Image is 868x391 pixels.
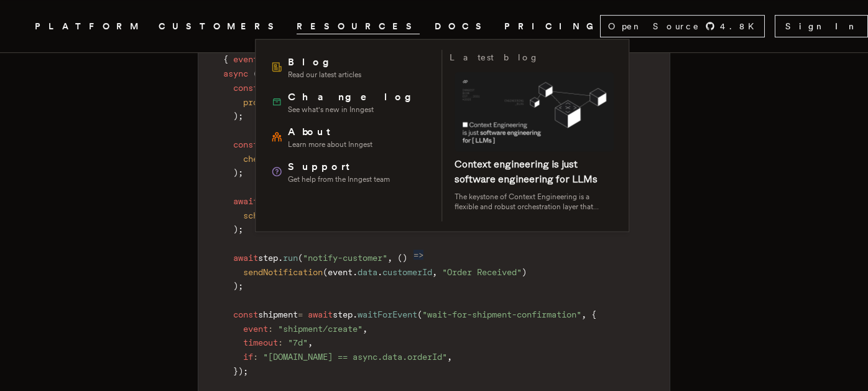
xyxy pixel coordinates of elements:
[608,20,700,32] span: Open Source
[238,167,243,177] span: ;
[278,324,362,334] span: "shipment/create"
[447,352,452,362] span: ,
[283,253,298,263] span: run
[377,267,382,277] span: .
[233,111,238,121] span: )
[362,324,367,334] span: ,
[382,267,432,277] span: customerId
[402,253,407,263] span: )
[435,19,489,34] a: DOCS
[253,68,258,78] span: (
[432,267,437,277] span: ,
[353,267,358,277] span: .
[288,125,372,139] span: About
[422,309,581,319] span: "wait-for-shipment-confirmation"
[265,120,434,154] a: AboutLearn more about Inngest
[397,253,402,263] span: (
[233,167,238,177] span: )
[243,352,253,362] span: if
[243,337,278,347] span: timeout
[233,83,258,93] span: const
[233,54,258,64] span: event
[358,309,417,319] span: waitForEvent
[223,68,248,78] span: async
[233,139,258,149] span: const
[308,337,313,347] span: ,
[288,55,361,70] span: Blog
[581,309,586,319] span: ,
[233,196,258,206] span: await
[258,253,278,263] span: step
[442,267,522,277] span: "Order Received"
[413,250,423,260] span: =>
[238,111,243,121] span: ;
[233,224,238,234] span: )
[278,253,283,263] span: .
[243,154,313,164] span: checkInventory
[323,267,328,277] span: (
[450,50,539,65] h3: Latest blog
[233,309,258,319] span: const
[303,253,387,263] span: "notify-customer"
[263,352,447,362] span: "[DOMAIN_NAME] == async.data.orderId"
[223,54,228,64] span: {
[288,337,308,347] span: "7d"
[720,20,762,32] span: 4.8 K
[278,337,283,347] span: :
[288,174,390,184] span: Get help from the Inngest team
[233,366,238,376] span: }
[387,253,392,263] span: ,
[298,309,303,319] span: =
[258,309,298,319] span: shipment
[253,352,258,362] span: :
[455,158,598,185] a: Context engineering is just software engineering for LLMs
[238,224,243,234] span: ;
[358,267,377,277] span: data
[288,90,420,105] span: Changelog
[233,281,238,291] span: )
[243,324,268,334] span: event
[243,210,323,220] span: scheduleShipment
[417,309,422,319] span: (
[775,15,868,37] a: Sign In
[265,50,434,85] a: BlogRead our latest articles
[328,267,353,277] span: event
[288,159,390,174] span: Support
[522,267,527,277] span: )
[288,139,372,149] span: Learn more about Inngest
[243,366,248,376] span: ;
[238,281,243,291] span: ;
[265,85,434,120] a: ChangelogSee what's new in Inngest
[288,105,420,115] span: See what's new in Inngest
[353,309,358,319] span: .
[238,366,243,376] span: )
[591,309,596,319] span: {
[159,19,282,34] a: CUSTOMERS
[233,253,258,263] span: await
[504,19,600,34] a: PRICING
[35,19,144,34] button: PLATFORM
[333,309,353,319] span: step
[243,97,313,107] span: processPayment
[288,70,361,80] span: Read our latest articles
[265,154,434,189] a: SupportGet help from the Inngest team
[308,309,333,319] span: await
[297,19,420,34] button: RESOURCES
[268,324,273,334] span: :
[243,267,323,277] span: sendNotification
[298,253,303,263] span: (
